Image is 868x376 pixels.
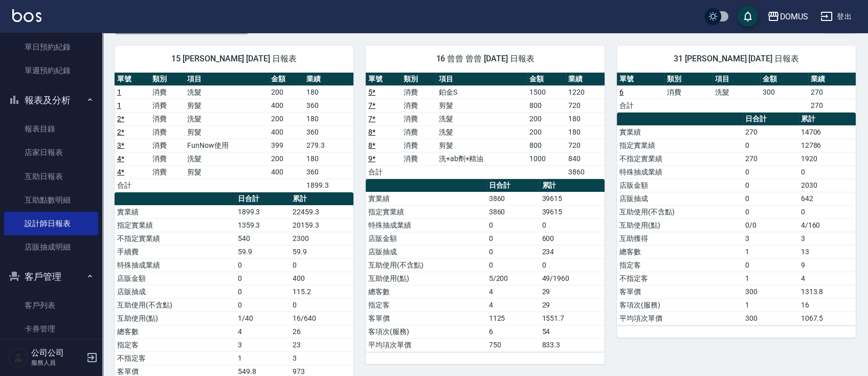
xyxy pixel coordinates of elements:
td: 特殊抽成業績 [617,165,743,179]
td: 720 [566,139,605,152]
td: 3 [798,232,856,245]
td: 0 [235,258,291,272]
a: 卡券管理 [4,317,98,341]
a: 報表目錄 [4,117,98,141]
td: 833.3 [539,338,605,351]
th: 金額 [269,73,304,86]
td: 4/160 [798,218,856,232]
td: 消費 [150,125,185,139]
td: 0 [539,258,605,272]
td: 200 [269,85,304,99]
td: 200 [527,125,566,139]
a: 6 [619,88,624,96]
th: 項目 [185,73,269,86]
td: 540 [235,232,291,245]
th: 日合計 [486,179,540,192]
td: 消費 [401,152,436,165]
th: 累計 [798,113,856,126]
td: 0 [235,272,291,285]
td: 店販金額 [617,179,743,192]
td: 指定客 [366,298,486,312]
td: 3 [290,351,353,365]
td: 3860 [486,192,540,205]
td: 洗髮 [185,112,269,125]
td: 客單價 [366,312,486,325]
td: 0 [798,205,856,218]
td: 互助獲得 [617,232,743,245]
td: 合計 [115,179,150,192]
th: 單號 [115,73,150,86]
td: 1125 [486,312,540,325]
td: 店販抽成 [366,245,486,258]
td: 合計 [617,99,664,112]
td: 洗+ab劑+精油 [436,152,527,165]
td: 指定實業績 [366,205,486,218]
td: 客單價 [617,285,743,298]
td: 0 [798,165,856,179]
th: 類別 [150,73,185,86]
td: 54 [539,325,605,338]
button: 報表及分析 [4,87,98,114]
th: 金額 [527,73,566,86]
a: 客戶列表 [4,294,98,317]
td: 平均項次單價 [617,312,743,325]
td: 4 [486,285,540,298]
a: 設計師日報表 [4,212,98,235]
span: 16 曾曾 曾曾 [DATE] 日報表 [378,54,592,64]
td: 59.9 [290,245,353,258]
td: 互助使用(不含點) [366,258,486,272]
td: 互助使用(點) [366,272,486,285]
td: 指定客 [115,338,235,351]
p: 服務人員 [31,358,83,367]
td: 消費 [150,99,185,112]
td: 1551.7 [539,312,605,325]
td: 400 [269,125,304,139]
td: 1 [743,272,798,285]
td: 200 [269,152,304,165]
td: 鉑金S [436,85,527,99]
td: 1500 [527,85,566,99]
td: 互助使用(點) [115,312,235,325]
td: 不指定客 [617,272,743,285]
td: 剪髮 [185,165,269,179]
td: 200 [527,112,566,125]
th: 項目 [436,73,527,86]
td: 270 [808,99,856,112]
td: 4 [486,298,540,312]
td: 指定客 [617,258,743,272]
td: 消費 [401,99,436,112]
td: 0/0 [743,218,798,232]
td: 剪髮 [436,99,527,112]
td: 消費 [664,85,712,99]
td: 2030 [798,179,856,192]
td: 互助使用(點) [617,218,743,232]
a: 1 [117,88,121,96]
td: 1899.3 [304,179,353,192]
td: 26 [290,325,353,338]
table: a dense table [115,73,353,192]
td: 840 [566,152,605,165]
td: 消費 [401,139,436,152]
td: 店販抽成 [115,285,235,298]
td: 16/640 [290,312,353,325]
td: 1000 [527,152,566,165]
td: 400 [290,272,353,285]
td: 300 [743,285,798,298]
td: 29 [539,285,605,298]
td: 4 [235,325,291,338]
td: 洗髮 [436,125,527,139]
td: 洗髮 [185,85,269,99]
h5: 公司公司 [31,348,83,358]
td: 59.9 [235,245,291,258]
td: 3 [743,232,798,245]
td: 400 [269,99,304,112]
td: 1899.3 [235,205,291,218]
td: 2300 [290,232,353,245]
td: 750 [486,338,540,351]
td: 店販抽成 [617,192,743,205]
table: a dense table [366,179,605,352]
th: 累計 [290,192,353,206]
table: a dense table [366,73,605,179]
td: 店販金額 [115,272,235,285]
td: 3 [235,338,291,351]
